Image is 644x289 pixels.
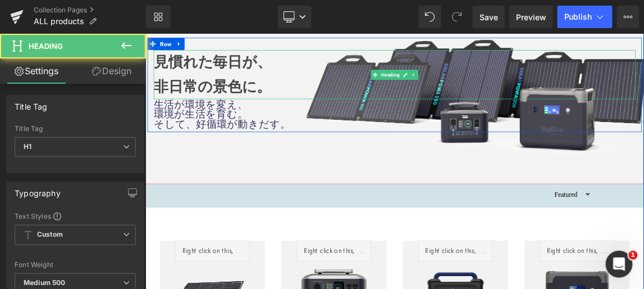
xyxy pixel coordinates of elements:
[606,251,633,278] iframe: Intercom live chat
[509,6,553,28] a: Preview
[11,62,172,84] b: 非日常の景色に。
[75,58,148,84] a: Design
[446,6,468,28] button: Redo
[24,278,65,287] b: Medium 500
[11,28,172,50] b: 見慣れた毎日が、
[11,103,139,118] span: 環境が生活を育む。
[146,6,171,28] a: New Library
[564,12,592,21] span: Publish
[15,211,136,220] div: Text Styles
[17,6,39,22] span: Row
[34,17,84,26] span: ALL products
[617,6,640,28] button: More
[34,6,146,15] a: Collection Pages
[15,182,61,198] div: Typography
[29,42,63,51] span: Heading
[319,49,349,63] span: Heading
[24,142,31,151] b: H1
[419,6,441,28] button: Undo
[37,230,63,240] b: Custom
[15,96,48,111] div: Title Tag
[15,125,136,133] div: Title Tag
[11,89,139,104] span: 生活が環境を変え、
[39,6,53,22] a: Expand / Collapse
[15,261,136,269] div: Font Weight
[479,11,498,23] span: Save
[516,11,546,23] span: Preview
[558,6,613,28] button: Publish
[360,49,372,63] a: Expand / Collapse
[11,116,198,131] span: そして、好循環が動きだす。
[629,251,638,260] span: 1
